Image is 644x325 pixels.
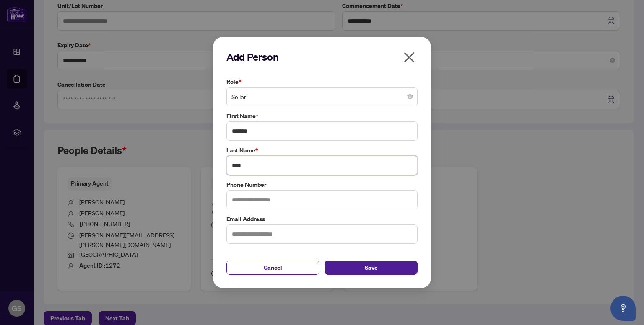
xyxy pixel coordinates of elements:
[226,77,418,86] label: Role
[365,261,378,274] span: Save
[264,261,282,274] span: Cancel
[402,51,416,64] span: close
[226,214,418,224] label: Email Address
[610,296,636,321] button: Open asap
[226,50,418,64] h2: Add Person
[226,111,418,121] label: First Name
[408,94,413,99] span: close-circle
[226,180,418,189] label: Phone Number
[325,261,418,275] button: Save
[231,89,413,105] span: Seller
[226,146,418,155] label: Last Name
[226,261,319,275] button: Cancel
